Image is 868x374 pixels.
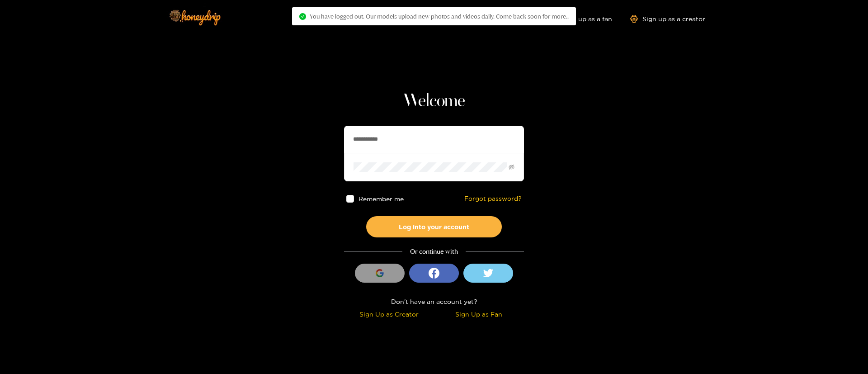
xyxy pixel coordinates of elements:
h1: Welcome [344,90,524,112]
button: Log into your account [366,216,502,237]
div: Or continue with [344,246,524,257]
a: Sign up as a creator [630,15,705,23]
a: Forgot password? [464,195,522,203]
span: Remember me [359,195,404,202]
div: Sign Up as Creator [346,309,432,319]
a: Sign up as a fan [550,15,612,23]
span: You have logged out. Our models upload new photos and videos daily. Come back soon for more.. [310,13,569,20]
span: eye-invisible [509,164,514,170]
div: Sign Up as Fan [436,309,522,319]
span: check-circle [299,13,306,20]
div: Don't have an account yet? [344,296,524,307]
